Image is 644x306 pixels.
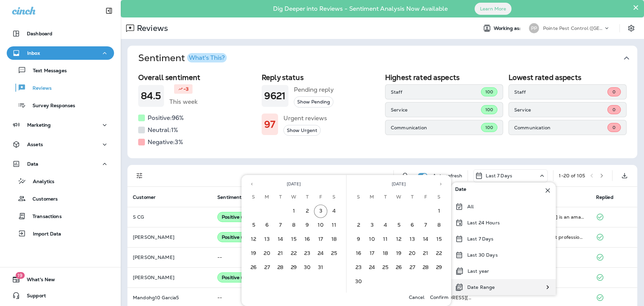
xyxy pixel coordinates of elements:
h1: 9621 [264,90,286,101]
p: Customers [26,196,58,203]
button: Collapse Sidebar [100,4,118,17]
button: Assets [7,138,114,151]
button: Text Messages [7,63,114,77]
p: Last 7 Days [467,236,494,242]
button: 16 [301,233,314,246]
p: Data [27,161,39,167]
button: 17 [314,233,327,246]
span: 100 [485,125,493,130]
button: 21 [419,247,432,260]
span: Replied [596,194,613,200]
button: Close [633,2,639,13]
button: 3 [314,205,327,218]
button: Search Reviews [399,169,413,182]
button: 12 [247,233,260,246]
button: 8 [287,219,301,232]
button: 23 [352,261,365,274]
span: Tuesday [274,190,286,204]
span: Customer [133,194,156,200]
button: 4 [379,219,392,232]
span: Replied [596,194,622,200]
h5: Negative: 3 % [148,137,183,147]
p: [PERSON_NAME] [133,234,207,240]
h2: Lowest rated aspects [508,73,627,82]
p: Auto refresh [433,173,463,178]
button: Next month [436,179,446,189]
p: Service [514,107,607,113]
span: Thursday [301,190,313,204]
button: 5 [392,219,406,232]
span: Support [20,293,46,301]
h2: Overall sentiment [138,73,256,82]
button: 13 [406,233,419,246]
h5: This week [169,96,198,107]
span: Working as: [494,26,522,31]
span: 0 [612,89,615,95]
button: 9 [301,219,314,232]
span: Friday [315,190,327,204]
div: PP [529,23,539,33]
span: 0 [612,125,615,130]
button: 1 [287,205,301,218]
span: [DATE] [287,181,301,187]
button: 7 [274,219,287,232]
span: Sentiment [217,194,250,200]
button: 11 [379,233,392,246]
button: 2 [352,219,365,232]
span: Monday [261,190,273,204]
h5: Pending reply [294,84,334,95]
p: Analytics [26,179,54,185]
button: Survey Responses [7,98,114,112]
span: Monday [366,190,378,204]
p: Import Data [26,231,61,237]
button: 11 [327,219,341,232]
button: 14 [274,233,287,246]
p: Last 30 Days [467,252,498,258]
td: -- [212,247,272,267]
p: Reviews [134,23,168,33]
button: Export as CSV [618,169,631,182]
button: Transactions [7,209,114,223]
p: Reviews [26,85,52,92]
p: Text Messages [26,68,67,74]
div: Positive [217,272,254,282]
p: Cancel [409,295,425,300]
button: 19 [392,247,406,260]
button: 10 [365,233,379,246]
h1: Sentiment [138,52,227,64]
span: 100 [485,107,493,113]
button: Marketing [7,118,114,132]
button: 20 [406,247,419,260]
button: Import Data [7,226,114,241]
button: 5 [247,219,260,232]
button: Show Pending [294,96,333,107]
p: Pointe Pest Control ([GEOGRAPHIC_DATA]) [543,26,603,31]
span: [DATE] [392,181,406,187]
p: All [467,204,474,209]
button: 16 [352,247,365,260]
button: 4 [327,205,341,218]
span: Wednesday [288,190,300,204]
button: What's This? [187,53,227,62]
button: Confirm [427,293,451,302]
button: 2 [301,205,314,218]
span: ( 88 ) [241,214,249,220]
button: 30 [352,275,365,289]
p: Transactions [26,214,62,220]
button: 3 [365,219,379,232]
span: Sunday [353,190,365,204]
p: Confirm [430,295,448,300]
button: Previous month [247,179,257,189]
span: 19 [15,272,24,279]
button: 18 [379,247,392,260]
button: Dashboard [7,27,114,40]
span: Customer [133,194,164,200]
button: 29 [287,261,301,274]
button: 14 [419,233,432,246]
button: Data [7,157,114,171]
h1: 97 [264,119,275,130]
button: 27 [406,261,419,274]
div: SentimentWhat's This? [127,71,637,158]
p: Last 24 Hours [467,220,500,225]
button: 13 [260,233,274,246]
